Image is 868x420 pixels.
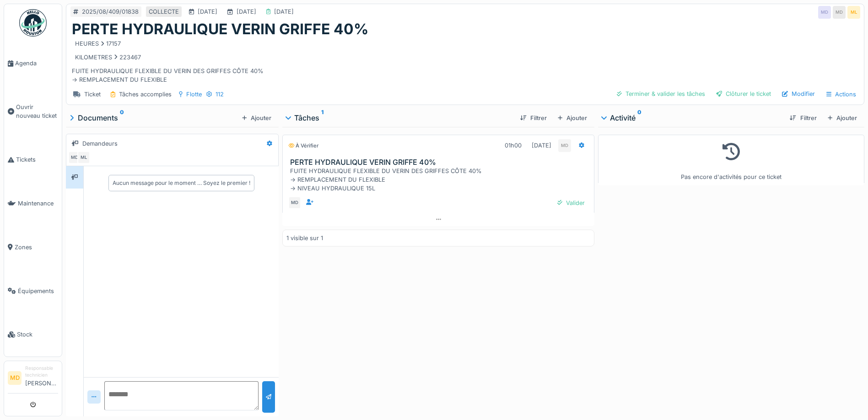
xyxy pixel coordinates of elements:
div: FUITE HYDRAULIQUE FLEXIBLE DU VERIN DES GRIFFES CÔTE 40% -> REMPLACEMENT DU FLEXIBLE [72,38,858,84]
div: 01h00 [505,141,522,150]
a: Ouvrir nouveau ticket [4,85,62,138]
sup: 0 [120,112,124,123]
a: Zones [4,226,62,269]
span: Tickets [16,155,58,164]
div: Filtrer [786,112,820,124]
div: Documents [70,112,238,123]
div: Demandeurs [82,139,118,148]
a: MD Responsable technicien[PERSON_NAME] [8,365,58,394]
div: Responsable technicien [25,365,58,379]
div: Aucun message pour le moment … Soyez le premier ! [113,179,250,187]
div: FUITE HYDRAULIQUE FLEXIBLE DU VERIN DES GRIFFES CÔTE 40% -> REMPLACEMENT DU FLEXIBLE -> NIVEAU HY... [290,167,590,193]
div: Modifier [778,88,819,100]
div: Activité [602,112,782,123]
a: Tickets [4,138,62,182]
div: Terminer & valider les tâches [613,88,709,100]
div: À vérifier [288,142,318,150]
span: Agenda [15,59,58,68]
div: Tâches [286,112,512,123]
div: Ticket [84,90,101,99]
span: Stock [17,330,58,339]
div: MD [833,6,846,19]
div: KILOMETRES 223467 [75,53,141,62]
div: [DATE] [198,7,217,16]
div: HEURES 17157 [75,39,121,48]
sup: 1 [321,112,323,123]
a: Stock [4,313,62,357]
div: Ajouter [554,112,591,124]
div: 112 [216,90,224,99]
span: Ouvrir nouveau ticket [16,103,58,120]
sup: 0 [637,112,642,123]
div: Ajouter [824,112,861,124]
span: Équipements [18,287,58,295]
h1: PERTE HYDRAULIQUE VERIN GRIFFE 40% [72,21,369,38]
div: MD [818,6,831,19]
div: MD [68,151,81,164]
div: 2025/08/409/01838 [82,7,139,16]
div: Filtrer [517,112,550,124]
div: Clôturer le ticket [712,88,775,100]
a: Agenda [4,42,62,85]
div: Flotte [186,90,202,99]
li: [PERSON_NAME] [25,365,58,391]
a: Maintenance [4,182,62,226]
h3: PERTE HYDRAULIQUE VERIN GRIFFE 40% [290,158,590,167]
span: Maintenance [18,199,58,208]
span: Zones [15,243,58,252]
div: [DATE] [237,7,256,16]
div: MD [558,139,571,152]
div: 1 visible sur 1 [286,234,323,242]
div: COLLECTE [149,7,179,16]
div: Pas encore d'activités pour ce ticket [604,139,858,181]
div: Actions [822,88,860,101]
div: Valider [554,197,588,209]
div: [DATE] [532,141,551,150]
img: Badge_color-CXgf-gQk.svg [19,9,47,37]
div: ML [77,151,90,164]
div: Ajouter [238,112,275,124]
div: ML [847,6,860,19]
div: [DATE] [274,7,294,16]
li: MD [8,371,22,385]
div: MD [288,196,301,209]
a: Équipements [4,269,62,313]
div: Tâches accomplies [119,90,172,99]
